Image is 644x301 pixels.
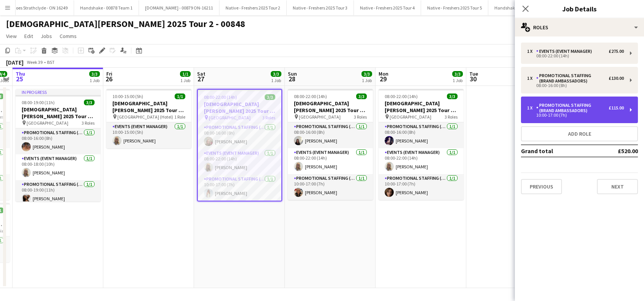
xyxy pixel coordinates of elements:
span: 3 Roles [82,120,95,126]
span: Week 39 [25,59,44,65]
span: 26 [105,74,112,83]
button: Next [597,179,638,194]
app-card-role: Events (Event Manager)1/108:00-22:00 (14h)[PERSON_NAME] [288,148,373,174]
a: Edit [21,31,36,41]
div: Roles [515,18,644,36]
div: 1 Job [180,78,190,83]
span: 1/1 [180,71,191,77]
span: [GEOGRAPHIC_DATA] [209,115,251,120]
button: Native - Freshers 2025 Tour 2 [219,0,287,15]
span: Thu [16,70,25,77]
app-card-role: Promotional Staffing (Brand Ambassadors)1/110:00-17:00 (7h)[PERSON_NAME] [288,174,373,200]
span: 08:00-22:00 (14h) [204,94,237,100]
span: 3/3 [84,100,95,105]
span: 27 [196,74,205,83]
h3: [DEMOGRAPHIC_DATA][PERSON_NAME] 2025 Tour 2 - 00848 - [GEOGRAPHIC_DATA] [16,106,101,120]
div: BST [47,59,55,65]
app-card-role: Events (Event Manager)1/108:00-22:00 (14h)[PERSON_NAME] [198,149,281,175]
h3: Job Details [515,4,644,14]
app-job-card: In progress08:00-19:00 (11h)3/3[DEMOGRAPHIC_DATA][PERSON_NAME] 2025 Tour 2 - 00848 - [GEOGRAPHIC_... [16,89,101,201]
span: Sat [197,70,205,77]
td: £520.00 [593,145,638,157]
div: [DATE] [6,59,24,66]
span: 3/3 [356,93,367,99]
div: Promotional Staffing (Brand Ambassadors) [536,103,609,113]
h3: [DEMOGRAPHIC_DATA][PERSON_NAME] 2025 Tour 2 - 00848 - Travel Day [106,100,191,114]
span: 3/3 [89,71,100,77]
span: 28 [287,74,297,83]
h1: [DEMOGRAPHIC_DATA][PERSON_NAME] 2025 Tour 2 - 00848 [6,18,245,30]
app-job-card: 08:00-22:00 (14h)3/3[DEMOGRAPHIC_DATA][PERSON_NAME] 2025 Tour 2 - 00848 - [GEOGRAPHIC_DATA] [GEOG... [197,89,282,201]
app-card-role: Events (Event Manager)1/108:00-18:00 (10h)[PERSON_NAME] [16,154,101,180]
span: Jobs [41,33,52,40]
div: 1 Job [90,78,99,83]
app-card-role: Promotional Staffing (Brand Ambassadors)1/108:00-16:00 (8h)[PERSON_NAME] [16,128,101,154]
div: 1 x [527,105,536,111]
span: 3 Roles [262,115,275,120]
button: Add role [521,126,638,141]
span: 3/3 [265,94,275,100]
span: [GEOGRAPHIC_DATA] [390,114,431,120]
button: Native - Freshers 2025 Tour 5 [421,0,488,15]
app-job-card: 10:00-15:00 (5h)1/1[DEMOGRAPHIC_DATA][PERSON_NAME] 2025 Tour 2 - 00848 - Travel Day [GEOGRAPHIC_D... [106,89,191,148]
span: 25 [14,74,25,83]
span: 3/3 [361,71,372,77]
span: Sun [288,70,297,77]
button: Previous [521,179,562,194]
span: Fri [106,70,112,77]
span: [GEOGRAPHIC_DATA] (Hotel) [117,114,173,120]
div: Promotional Staffing (Brand Ambassadors) [536,73,609,84]
a: Comms [57,31,80,41]
span: View [6,33,17,40]
h3: [DEMOGRAPHIC_DATA][PERSON_NAME] 2025 Tour 2 - 00848 - [GEOGRAPHIC_DATA] [198,101,281,114]
app-card-role: Promotional Staffing (Brand Ambassadors)1/108:00-16:00 (8h)[PERSON_NAME] [198,123,281,149]
app-job-card: 08:00-22:00 (14h)3/3[DEMOGRAPHIC_DATA][PERSON_NAME] 2025 Tour 2 - 00848 - [GEOGRAPHIC_DATA] [GEOG... [288,89,373,200]
button: Handshake - 00878 Team 1 [74,0,139,15]
app-card-role: Promotional Staffing (Brand Ambassadors)1/110:00-17:00 (7h)[PERSON_NAME] [379,174,464,200]
span: 1/1 [175,93,185,99]
div: Events (Event Manager) [536,49,595,54]
h3: [DEMOGRAPHIC_DATA][PERSON_NAME] 2025 Tour 2 - 00848 - [GEOGRAPHIC_DATA] [379,100,464,114]
button: Native - Freshers 2025 Tour 4 [354,0,421,15]
a: View [3,31,20,41]
span: 10:00-15:00 (5h) [112,93,143,99]
div: 1 x [527,49,536,54]
app-card-role: Promotional Staffing (Brand Ambassadors)1/108:00-19:00 (11h)[PERSON_NAME] [16,180,101,206]
div: £115.00 [609,105,624,111]
span: 3/3 [452,71,463,77]
app-card-role: Promotional Staffing (Brand Ambassadors)1/110:00-17:00 (7h)[PERSON_NAME] [198,175,281,201]
div: £130.00 [609,76,624,81]
div: 10:00-17:00 (7h) [527,113,624,117]
span: 1 Role [174,114,185,120]
app-card-role: Events (Event Manager)1/108:00-22:00 (14h)[PERSON_NAME] [379,148,464,174]
td: Grand total [521,145,593,157]
button: Native - Freshers 2025 Tour 3 [287,0,354,15]
div: 1 Job [271,78,281,83]
button: [DOMAIN_NAME] - 00879 ON-16211 [139,0,219,15]
span: 3/3 [447,93,458,99]
span: 29 [377,74,388,83]
span: [GEOGRAPHIC_DATA] [27,120,68,126]
span: Comms [60,33,77,40]
span: [GEOGRAPHIC_DATA] [299,114,341,120]
span: 08:00-22:00 (14h) [294,93,327,99]
span: 3 Roles [445,114,458,120]
div: 08:00-22:00 (14h)3/3[DEMOGRAPHIC_DATA][PERSON_NAME] 2025 Tour 2 - 00848 - [GEOGRAPHIC_DATA] [GEOG... [379,89,464,200]
a: Jobs [38,31,55,41]
div: 1 x [527,76,536,81]
span: Mon [379,70,388,77]
span: Tue [469,70,478,77]
app-card-role: Promotional Staffing (Brand Ambassadors)1/108:00-16:00 (8h)[PERSON_NAME] [379,122,464,148]
span: 3 Roles [354,114,367,120]
span: 08:00-19:00 (11h) [22,100,55,105]
div: 08:00-16:00 (8h) [527,84,624,87]
span: Edit [24,33,33,40]
div: 1 Job [453,78,462,83]
app-card-role: Promotional Staffing (Brand Ambassadors)1/108:00-16:00 (8h)[PERSON_NAME] [288,122,373,148]
div: £275.00 [609,49,624,54]
span: 08:00-22:00 (14h) [385,93,418,99]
